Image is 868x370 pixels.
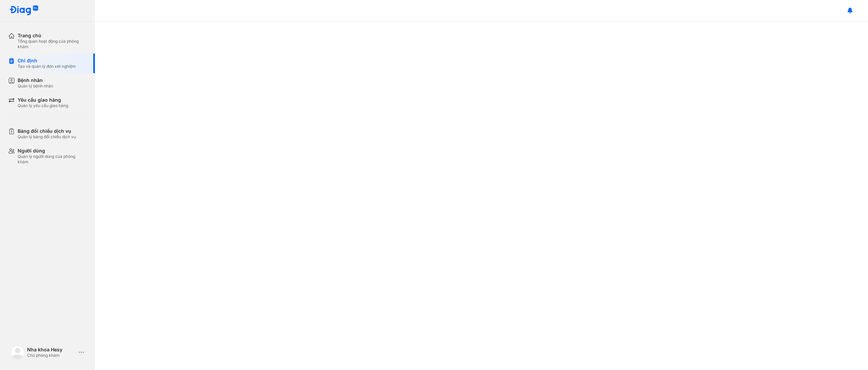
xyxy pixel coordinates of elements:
[18,83,53,89] div: Quản lý bệnh nhân
[18,103,68,108] div: Quản lý yêu cầu giao hàng
[18,97,68,103] div: Yêu cầu giao hàng
[18,33,87,39] div: Trang chủ
[18,39,87,49] div: Tổng quan hoạt động của phòng khám
[18,77,53,83] div: Bệnh nhân
[27,353,76,358] div: Chủ phòng khám
[9,5,39,16] img: logo
[18,64,76,69] div: Tạo và quản lý đơn xét nghiệm
[18,154,87,165] div: Quản lý người dùng của phòng khám
[18,134,76,140] div: Quản lý bảng đối chiếu dịch vụ
[18,128,76,134] div: Bảng đối chiếu dịch vụ
[18,148,87,154] div: Người dùng
[27,347,76,353] div: Nha khoa Hesy
[18,58,76,64] div: Chỉ định
[11,346,24,359] img: logo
